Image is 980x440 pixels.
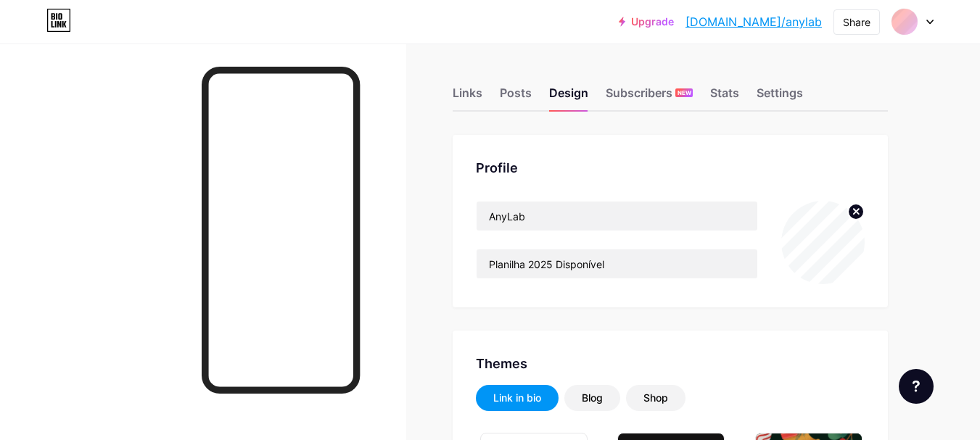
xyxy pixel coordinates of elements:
input: Bio [477,249,757,278]
div: Blog [582,391,603,405]
div: Settings [757,84,803,110]
div: Design [549,84,588,110]
div: Profile [476,158,865,178]
div: Links [453,84,482,110]
div: Posts [500,84,532,110]
div: Shop [643,391,668,405]
span: NEW [678,88,691,97]
input: Name [477,202,757,231]
div: Share [843,14,870,30]
a: [DOMAIN_NAME]/anylab [685,13,822,30]
div: Themes [476,354,865,373]
div: Stats [710,84,739,110]
div: Link in bio [493,391,541,405]
div: Subscribers [606,84,693,110]
a: Upgrade [619,16,674,28]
